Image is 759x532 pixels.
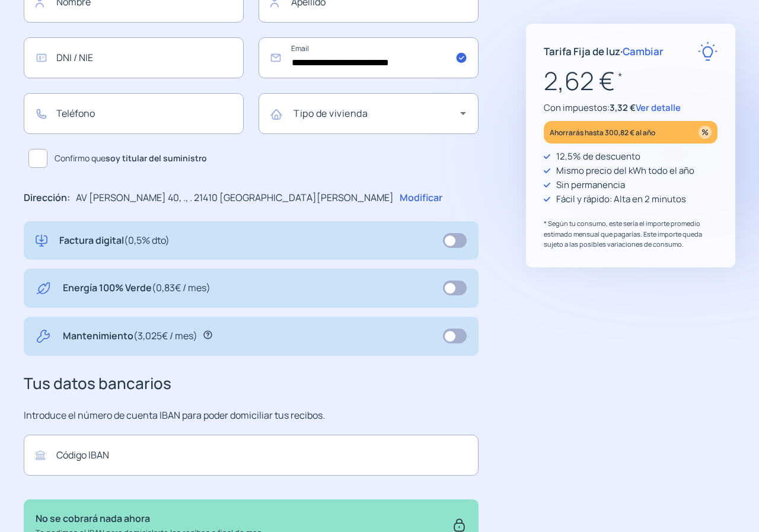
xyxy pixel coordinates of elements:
[610,101,636,114] span: 3,32 €
[556,192,686,206] p: Fácil y rápido: Alta en 2 minutos
[699,126,712,139] img: percentage_icon.svg
[698,42,717,61] img: rate-E.svg
[106,152,207,164] b: soy titular del suministro
[24,371,479,396] h3: Tus datos bancarios
[544,218,717,250] p: * Según tu consumo, este sería el importe promedio estimado mensual que pagarías. Este importe qu...
[36,329,51,344] img: tool.svg
[544,61,717,101] p: 2,62 €
[544,101,717,115] p: Con impuestos:
[36,511,261,527] p: No se cobrará nada ahora
[550,126,655,139] p: Ahorrarás hasta 300,82 € al año
[294,107,368,120] mat-label: Tipo de vivienda
[556,164,694,178] p: Mismo precio del kWh todo el año
[76,190,394,206] p: AV [PERSON_NAME] 40, ., . 21410 [GEOGRAPHIC_DATA][PERSON_NAME]
[556,178,625,192] p: Sin permanencia
[636,101,681,114] span: Ver detalle
[623,44,664,58] span: Cambiar
[152,281,211,294] span: (0,83€ / mes)
[556,149,640,164] p: 12,5% de descuento
[133,329,197,342] span: (3,025€ / mes)
[124,234,170,247] span: (0,5% dto)
[36,233,47,249] img: digital-invoice.svg
[63,281,211,296] p: Energía 100% Verde
[36,281,51,296] img: energy-green.svg
[24,190,70,206] p: Dirección:
[400,190,442,206] p: Modificar
[55,152,207,165] span: Confirmo que
[63,329,197,344] p: Mantenimiento
[59,233,170,249] p: Factura digital
[24,408,479,423] p: Introduce el número de cuenta IBAN para poder domiciliar tus recibos.
[544,43,664,59] p: Tarifa Fija de luz ·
